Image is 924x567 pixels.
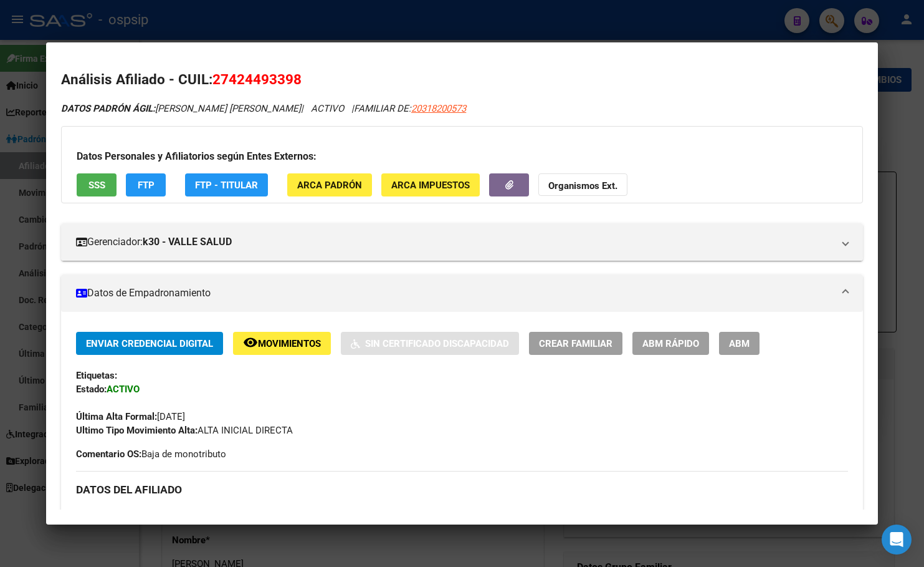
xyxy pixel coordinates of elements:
[642,338,699,349] span: ABM Rápido
[411,103,466,114] span: 20318200573
[548,180,617,191] strong: Organismos Ext.
[212,71,302,87] span: 27424493398
[76,384,107,395] strong: Estado:
[391,180,470,191] span: ARCA Impuestos
[76,286,833,301] mat-panel-title: Datos de Empadronamiento
[76,483,848,497] h3: DATOS DEL AFILIADO
[76,332,223,355] button: Enviar Credencial Digital
[76,448,141,460] strong: Comentario OS:
[365,338,509,349] span: Sin Certificado Discapacidad
[233,332,331,355] button: Movimientos
[143,235,232,250] strong: k30 - VALLE SALUD
[538,173,627,196] button: Organismos Ext.
[632,332,709,355] button: ABM Rápido
[462,508,620,520] strong: NO TIENE TELEFONOS REGISTRADOS
[76,425,198,436] strong: Ultimo Tipo Movimiento Alta:
[341,332,519,355] button: Sin Certificado Discapacidad
[61,103,301,114] span: [PERSON_NAME] [PERSON_NAME]
[195,180,258,191] span: FTP - Titular
[61,103,466,114] i: | ACTIVO |
[297,180,362,191] span: ARCA Padrón
[86,338,213,349] span: Enviar Credencial Digital
[76,425,293,436] span: ALTA INICIAL DIRECTA
[539,338,612,349] span: Crear Familiar
[529,332,622,355] button: Crear Familiar
[76,508,112,520] strong: Apellido:
[76,508,184,520] span: [PERSON_NAME]
[381,173,480,196] button: ARCA Impuestos
[76,370,117,381] strong: Etiquetas:
[107,384,140,395] strong: ACTIVO
[185,173,268,196] button: FTP - Titular
[61,274,863,312] mat-expansion-panel-header: Datos de Empadronamiento
[76,411,157,422] strong: Última Alta Formal:
[61,69,863,90] h2: Análisis Afiliado - CUIL:
[76,447,226,461] span: Baja de monotributo
[61,223,863,261] mat-expansion-panel-header: Gerenciador:k30 - VALLE SALUD
[243,335,258,350] mat-icon: remove_red_eye
[138,180,155,191] span: FTP
[76,235,833,250] mat-panel-title: Gerenciador:
[61,103,155,114] strong: DATOS PADRÓN ÁGIL:
[76,411,185,422] span: [DATE]
[77,173,117,196] button: SSS
[719,332,760,355] button: ABM
[729,338,750,349] span: ABM
[354,103,466,114] span: FAMILIAR DE:
[126,173,166,196] button: FTP
[287,173,372,196] button: ARCA Padrón
[77,149,847,164] h3: Datos Personales y Afiliatorios según Entes Externos:
[88,180,105,191] span: SSS
[882,525,912,555] div: Open Intercom Messenger
[258,338,321,349] span: Movimientos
